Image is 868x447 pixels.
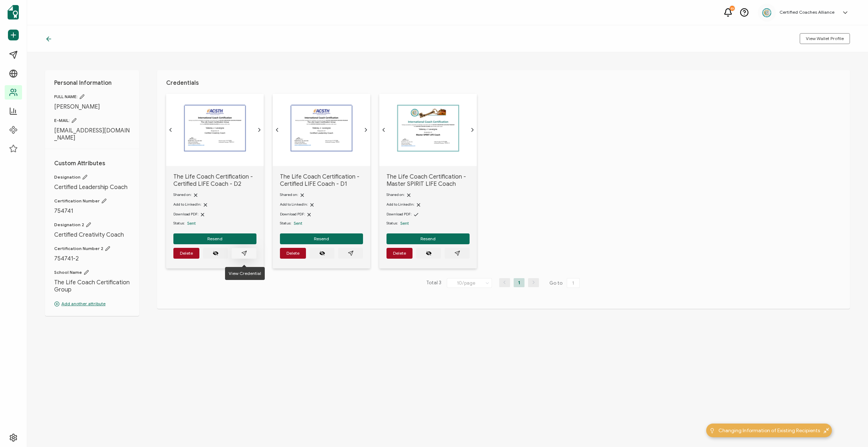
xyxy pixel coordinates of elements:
[54,118,130,123] span: E-MAIL:
[426,278,441,288] span: Total 3
[387,248,413,259] button: Delete
[393,251,406,255] span: Delete
[454,250,460,256] ion-icon: paper plane outline
[54,127,130,141] span: [EMAIL_ADDRESS][DOMAIN_NAME]
[549,278,581,288] span: Go to
[387,220,398,226] span: Status:
[54,301,130,307] p: Add another attribute
[280,212,305,216] span: Download PDF:
[54,255,130,262] span: 754741-2
[387,192,405,197] span: Shared on:
[280,192,298,197] span: Shared on:
[280,173,363,188] span: The Life Coach Certification - Certified LIFE Coach - D1
[387,212,411,216] span: Download PDF:
[54,269,130,275] span: School Name
[387,173,470,188] span: The Life Coach Certification - Master SPIRIT LIFE Coach
[381,127,387,133] ion-icon: chevron back outline
[241,250,247,256] ion-icon: paper plane outline
[54,222,130,228] span: Designation 2
[207,237,223,241] span: Resend
[447,278,492,288] input: Select
[256,127,262,133] ion-icon: chevron forward outline
[8,5,19,19] img: sertifier-logomark-colored.svg
[173,248,199,259] button: Delete
[400,220,409,226] span: Sent
[806,36,844,41] span: View Wallet Profile
[173,212,198,216] span: Download PDF:
[387,202,414,207] span: Add to LinkedIn:
[363,127,369,133] ion-icon: chevron forward outline
[54,207,130,215] span: 754741
[173,233,256,244] button: Resend
[387,233,470,244] button: Resend
[54,231,130,238] span: Certified Creativity Coach
[173,173,256,188] span: The Life Coach Certification - Certified LIFE Coach - D2
[280,220,291,226] span: Status:
[280,233,363,244] button: Resend
[780,10,834,15] h5: Certified Coaches Alliance
[187,220,196,226] span: Sent
[54,103,130,110] span: [PERSON_NAME]
[832,412,868,447] iframe: Chat Widget
[280,248,306,259] button: Delete
[274,127,280,133] ion-icon: chevron back outline
[470,127,475,133] ion-icon: chevron forward outline
[173,202,201,207] span: Add to LinkedIn:
[54,160,130,167] h1: Custom Attributes
[54,246,130,251] span: Certification Number 2
[730,6,735,11] div: 23
[54,79,130,87] h1: Personal Information
[348,250,354,256] ion-icon: paper plane outline
[173,220,185,226] span: Status:
[54,94,130,100] span: FULL NAME:
[294,220,302,226] span: Sent
[718,427,820,434] span: Changing Information of Existing Recipients
[280,202,308,207] span: Add to LinkedIn:
[213,250,219,256] ion-icon: eye off
[166,79,841,87] h1: Credentials
[225,267,265,280] div: View Credential
[319,250,325,256] ion-icon: eye off
[54,279,130,293] span: The Life Coach Certification Group
[173,192,191,197] span: Shared on:
[314,237,329,241] span: Resend
[824,428,829,433] img: minimize-icon.svg
[54,174,130,180] span: Designation
[286,251,299,255] span: Delete
[800,33,850,44] button: View Wallet Profile
[514,278,524,287] li: 1
[54,198,130,204] span: Certification Number
[54,184,130,191] span: Certified Leadership Coach
[420,237,436,241] span: Resend
[761,7,772,18] img: 2aa27aa7-df99-43f9-bc54-4d90c804c2bd.png
[180,251,193,255] span: Delete
[426,250,432,256] ion-icon: eye off
[168,127,173,133] ion-icon: chevron back outline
